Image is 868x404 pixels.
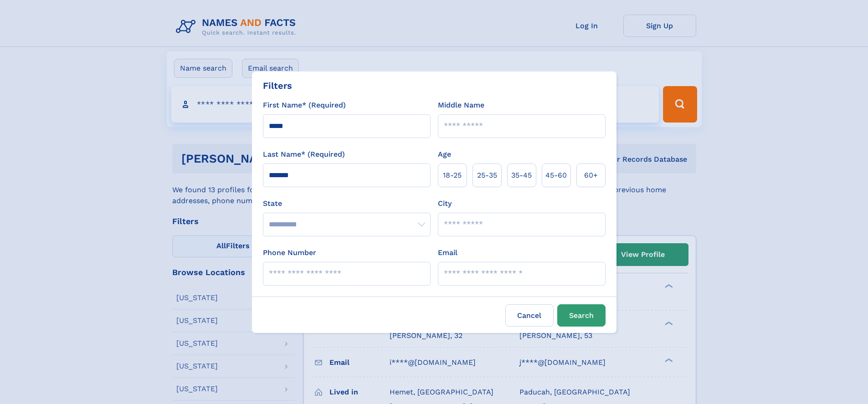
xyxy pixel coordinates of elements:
div: Filters [263,79,292,92]
label: Cancel [505,304,554,327]
label: Middle Name [438,100,484,111]
button: Search [557,304,606,327]
span: 60+ [584,170,598,181]
label: Last Name* (Required) [263,149,345,160]
label: First Name* (Required) [263,100,346,111]
label: Age [438,149,451,160]
label: Email [438,247,457,258]
label: Phone Number [263,247,316,258]
label: City [438,198,452,209]
label: State [263,198,431,209]
span: 18‑25 [443,170,462,181]
span: 35‑45 [511,170,532,181]
span: 25‑35 [477,170,497,181]
span: 45‑60 [545,170,567,181]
